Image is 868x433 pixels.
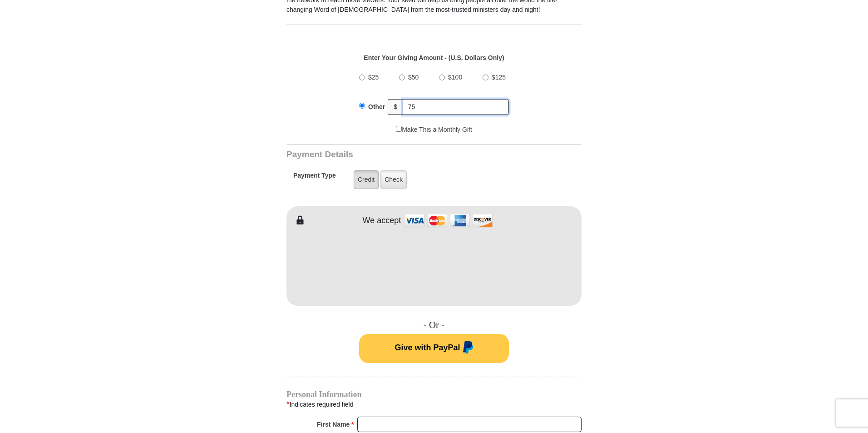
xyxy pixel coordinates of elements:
h4: Personal Information [286,391,582,398]
span: $ [388,99,403,115]
strong: First Name [317,418,350,431]
h3: Payment Details [286,149,518,160]
button: Give with PayPal [359,334,509,363]
img: credit cards accepted [403,211,494,230]
h4: - Or - [286,319,582,331]
span: Other [368,103,385,110]
h5: Payment Type [293,172,336,184]
label: Check [380,170,407,189]
span: $50 [408,74,419,81]
img: paypal [460,341,473,356]
input: Make This a Monthly Gift [396,126,402,132]
h4: We accept [363,216,401,226]
strong: Enter Your Giving Amount - (U.S. Dollars Only) [364,54,504,61]
span: $25 [368,74,379,81]
label: Credit [354,170,379,189]
span: $125 [492,74,506,81]
div: Indicates required field [286,398,582,410]
span: $100 [448,74,462,81]
input: Other Amount [403,99,509,115]
span: Give with PayPal [395,343,460,352]
label: Make This a Monthly Gift [396,125,472,134]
